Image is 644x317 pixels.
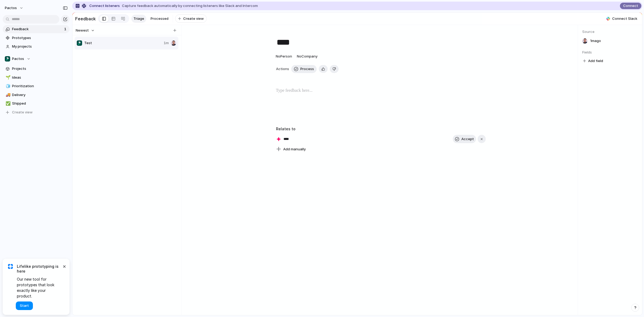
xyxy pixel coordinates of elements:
[12,66,68,71] span: Projects
[276,54,292,58] span: No Person
[12,26,63,32] span: Feedback
[283,147,306,152] span: Add manually
[133,16,144,21] span: Triage
[16,301,33,310] button: Start
[6,74,9,81] div: 🌱
[12,56,24,62] span: Pactos
[75,16,96,22] h2: Feedback
[183,16,204,21] span: Create view
[61,263,67,269] button: Dismiss
[5,101,10,106] button: ✅
[590,38,601,44] span: 1m ago
[131,15,146,23] a: Triage
[276,126,486,132] h3: Relates to
[274,146,308,153] button: Add manually
[300,66,314,72] span: Process
[604,15,639,23] button: Connect Slack
[12,44,68,49] span: My projects
[151,16,168,21] span: Processed
[582,50,638,55] span: Fields
[17,276,62,299] span: Our new tool for prototypes that look exactly like your product.
[297,54,317,58] span: No Company
[3,74,70,82] a: 🌱Ideas
[12,92,68,98] span: Delivery
[623,3,638,9] span: Connect
[75,27,95,34] button: Newest
[5,83,10,89] button: 🧊
[3,91,70,99] a: 🚚Delivery
[582,29,638,35] span: Source
[3,100,70,108] a: ✅Shipped
[620,3,641,9] button: Connect
[164,40,169,46] span: 1m
[5,5,17,11] span: Pactos
[291,65,317,73] button: Process
[276,66,289,72] span: Actions
[84,40,162,46] span: Test
[296,52,319,61] button: NoCompany
[12,75,68,80] span: Ideas
[453,135,476,143] button: Accept
[3,55,70,63] button: Pactos
[3,43,70,51] a: My projects
[582,58,604,64] button: Add field
[461,136,474,142] span: Accept
[612,16,637,21] span: Connect Slack
[330,65,339,73] button: Delete
[89,3,120,9] span: Connect listeners
[6,101,9,107] div: ✅
[6,83,9,89] div: 🧊
[175,14,207,23] button: Create view
[122,3,258,9] span: Capture feedback automatically by connecting listeners like Slack and Intercom
[12,83,68,89] span: Prioritization
[3,25,70,33] a: Feedback1
[3,82,70,90] a: 🧊Prioritization
[5,75,10,80] button: 🌱
[6,92,9,98] div: 🚚
[12,110,33,115] span: Create view
[3,108,70,116] button: Create view
[148,15,171,23] a: Processed
[3,34,70,42] a: Prototypes
[20,303,29,308] span: Start
[3,65,70,73] a: Projects
[588,58,603,64] span: Add field
[64,26,67,32] span: 1
[274,52,293,61] button: NoPerson
[12,35,68,41] span: Prototypes
[17,264,62,274] span: Lifelike prototyping is here
[5,92,10,98] button: 🚚
[76,28,89,33] span: Newest
[12,101,68,106] span: Shipped
[2,4,26,12] button: Pactos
